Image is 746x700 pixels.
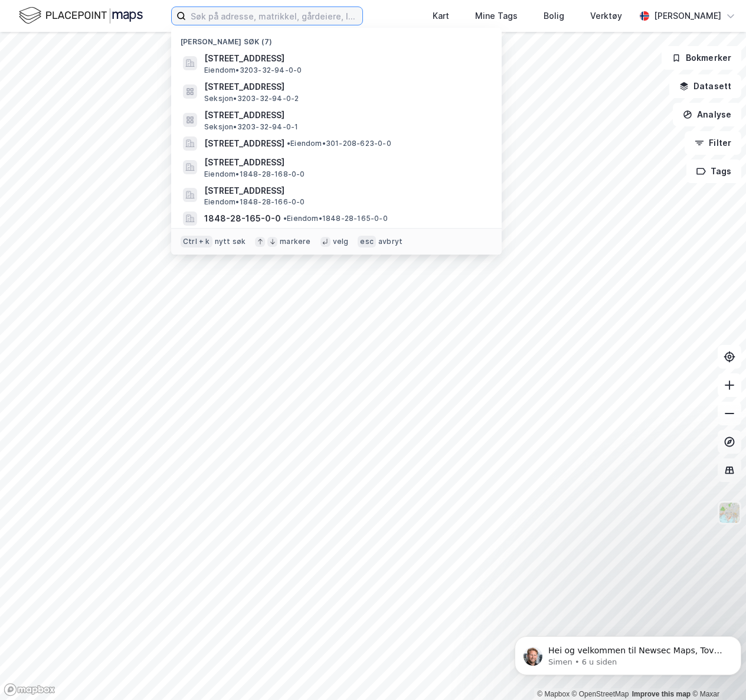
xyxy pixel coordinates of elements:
[19,5,143,26] img: logo.f888ab2527a4732fd821a326f86c7f29.svg
[358,236,376,248] div: esc
[186,7,362,25] input: Søk på adresse, matrikkel, gårdeiere, leietakere eller personer
[204,66,302,75] span: Eiendom • 3203-32-94-0-0
[204,155,487,170] span: [STREET_ADDRESS]
[378,237,403,246] div: avbryt
[204,122,298,132] span: Seksjon • 3203-32-94-0-1
[215,237,246,246] div: nytt søk
[204,80,487,94] span: [STREET_ADDRESS]
[204,184,487,198] span: [STREET_ADDRESS]
[204,108,487,122] span: [STREET_ADDRESS]
[718,502,741,524] img: Z
[673,103,741,126] button: Analyse
[171,28,502,49] div: [PERSON_NAME] søk (7)
[475,9,518,23] div: Mine Tags
[654,9,721,23] div: [PERSON_NAME]
[333,237,349,246] div: velg
[662,46,741,70] button: Bokmerker
[287,139,391,148] span: Eiendom • 301-208-623-0-0
[283,214,388,223] span: Eiendom • 1848-28-165-0-0
[181,236,212,248] div: Ctrl + k
[287,139,290,148] span: •
[4,683,55,696] a: Mapbox homepage
[204,211,281,226] span: 1848-28-165-0-0
[204,94,299,103] span: Seksjon • 3203-32-94-0-2
[204,197,305,207] span: Eiendom • 1848-28-166-0-0
[283,214,287,223] span: •
[204,170,305,179] span: Eiendom • 1848-28-168-0-0
[433,9,449,23] div: Kart
[537,690,570,698] a: Mapbox
[510,611,746,694] iframe: Intercom notifications melding
[632,690,691,698] a: Improve this map
[686,159,741,183] button: Tags
[280,237,310,246] div: markere
[204,136,284,151] span: [STREET_ADDRESS]
[204,51,487,66] span: [STREET_ADDRESS]
[544,9,564,23] div: Bolig
[685,131,741,155] button: Filter
[590,9,622,23] div: Verktøy
[572,690,629,698] a: OpenStreetMap
[669,74,741,98] button: Datasett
